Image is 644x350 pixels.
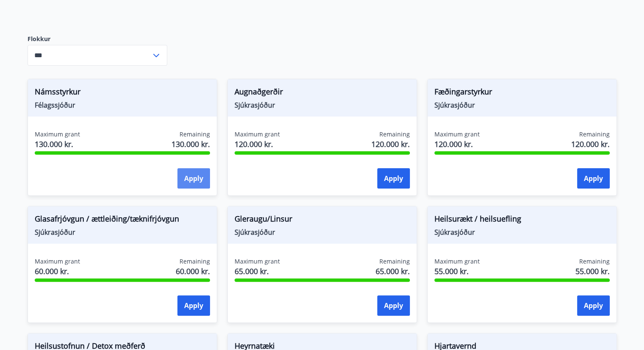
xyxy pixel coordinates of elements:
span: Heilsurækt / heilsuefling [434,213,610,228]
span: Remaining [180,257,210,266]
button: Apply [377,168,410,189]
span: Maximum grant [235,257,280,266]
span: 65.000 kr. [376,266,410,277]
span: 120.000 kr. [571,139,610,150]
span: Sjúkrasjóður [434,228,610,237]
span: Námsstyrkur [35,86,210,100]
span: 55.000 kr. [575,266,610,277]
label: Flokkur [28,35,167,43]
span: 60.000 kr. [35,266,80,277]
span: Remaining [180,130,210,139]
button: Apply [177,295,210,316]
span: Remaining [579,130,610,139]
button: Apply [177,168,210,189]
span: Sjúkrasjóður [235,228,410,237]
span: Sjúkrasjóður [235,100,410,110]
span: Remaining [379,257,410,266]
span: 60.000 kr. [176,266,210,277]
span: 55.000 kr. [434,266,480,277]
span: 65.000 kr. [235,266,280,277]
span: 130.000 kr. [171,139,210,150]
span: Remaining [579,257,610,266]
span: Sjúkrasjóður [35,228,210,237]
button: Apply [577,168,610,189]
span: Fæðingarstyrkur [434,86,610,100]
button: Apply [577,295,610,316]
span: 120.000 kr. [235,139,280,150]
span: Sjúkrasjóður [434,100,610,110]
span: Glasafrjóvgun / ættleiðing/tæknifrjóvgun [35,213,210,228]
button: Apply [377,295,410,316]
span: Maximum grant [35,257,80,266]
span: Maximum grant [235,130,280,139]
span: Félagssjóður [35,100,210,110]
span: Maximum grant [434,130,480,139]
span: Maximum grant [35,130,80,139]
span: Gleraugu/Linsur [235,213,410,228]
span: 120.000 kr. [371,139,410,150]
span: Maximum grant [434,257,480,266]
span: 130.000 kr. [35,139,80,150]
span: Remaining [379,130,410,139]
span: Augnaðgerðir [235,86,410,100]
span: 120.000 kr. [434,139,480,150]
